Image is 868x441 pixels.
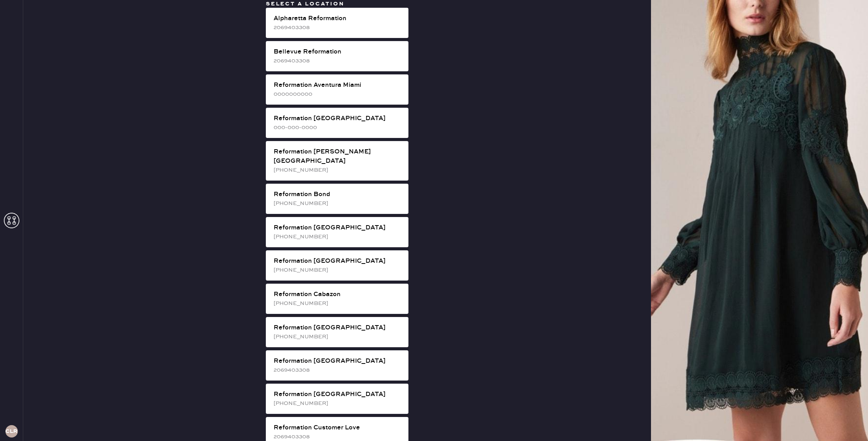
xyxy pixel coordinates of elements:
div: Reformation [GEOGRAPHIC_DATA] [274,323,402,332]
div: Reformation [GEOGRAPHIC_DATA] [274,390,402,399]
span: Select a location [266,0,344,7]
div: 000-000-0000 [274,123,402,132]
div: Bellevue Reformation [274,47,402,57]
div: Reformation Customer Love [274,423,402,432]
div: Reformation [GEOGRAPHIC_DATA] [274,114,402,123]
div: 0000000000 [274,90,402,98]
h3: CLR [5,429,17,434]
div: [PHONE_NUMBER] [274,332,402,341]
div: Reformation Bond [274,190,402,199]
div: Alpharetta Reformation [274,14,402,23]
div: [PHONE_NUMBER] [274,166,402,174]
div: [PHONE_NUMBER] [274,199,402,208]
div: 2069403308 [274,23,402,32]
div: [PHONE_NUMBER] [274,399,402,408]
iframe: Front Chat [831,406,865,439]
div: Reformation [GEOGRAPHIC_DATA] [274,357,402,366]
div: [PHONE_NUMBER] [274,233,402,241]
div: Reformation Aventura Miami [274,81,402,90]
div: 2069403308 [274,57,402,65]
div: Reformation Cabazon [274,290,402,299]
div: Reformation [PERSON_NAME][GEOGRAPHIC_DATA] [274,147,402,166]
div: 2069403308 [274,432,402,441]
div: [PHONE_NUMBER] [274,299,402,308]
div: Reformation [GEOGRAPHIC_DATA] [274,257,402,266]
div: 2069403308 [274,366,402,374]
div: [PHONE_NUMBER] [274,266,402,274]
div: Reformation [GEOGRAPHIC_DATA] [274,223,402,233]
